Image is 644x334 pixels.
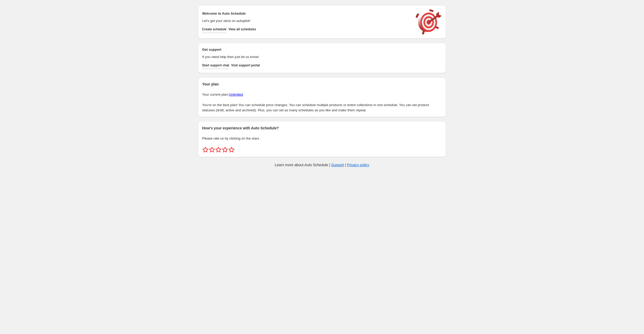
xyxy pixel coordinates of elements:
p: You're on the best plan! You can schedule price changes. You can schedule multiple products or en... [202,102,442,113]
button: View all schedules [229,26,256,33]
p: Learn more about Auto Schedule | | [275,162,369,168]
h2: Welcome to Auto Schedule [202,11,411,16]
h2: Get support [202,47,411,52]
p: Let's get your store on autopilot! [202,18,411,24]
span: Create schedule [202,27,226,31]
p: Please rate us by clicking on the stars [202,136,442,141]
button: Create schedule [202,26,226,33]
h2: How's your experience with Auto Schedule? [202,125,442,131]
a: Unlimited [229,93,243,96]
p: If you need help then just let us know! [202,54,411,60]
p: Your current plan: [202,92,442,97]
a: Support [331,163,344,167]
a: Privacy policy [347,163,370,167]
span: Start support chat [202,63,229,67]
a: Start support chat [202,62,229,69]
a: Visit support portal [231,62,260,69]
span: Visit support portal [231,63,260,67]
span: View all schedules [229,27,256,31]
h2: Your plan [202,82,442,87]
